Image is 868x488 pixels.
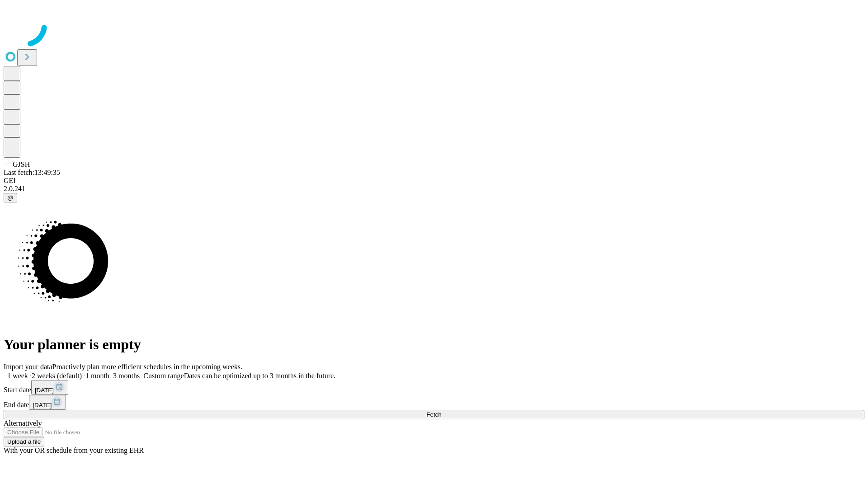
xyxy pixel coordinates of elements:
[35,387,54,394] span: [DATE]
[32,372,82,380] span: 2 weeks (default)
[4,419,42,427] span: Alternatively
[4,336,864,353] h1: Your planner is empty
[143,372,184,380] span: Custom range
[7,194,14,201] span: @
[52,363,242,371] span: Proactively plan more efficient schedules in the upcoming weeks.
[4,437,44,446] button: Upload a file
[4,193,17,202] button: @
[4,395,864,410] div: End date
[4,363,52,371] span: Import your data
[4,380,864,395] div: Start date
[426,411,441,418] span: Fetch
[13,160,30,168] span: GJSH
[29,395,66,410] button: [DATE]
[33,402,52,408] span: [DATE]
[4,185,864,193] div: 2.0.241
[31,380,68,395] button: [DATE]
[4,446,144,454] span: With your OR schedule from your existing EHR
[7,372,28,380] span: 1 week
[113,372,140,380] span: 3 months
[85,372,109,380] span: 1 month
[4,410,864,419] button: Fetch
[4,169,60,176] span: Last fetch: 13:49:35
[4,177,864,185] div: GEI
[184,372,335,380] span: Dates can be optimized up to 3 months in the future.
